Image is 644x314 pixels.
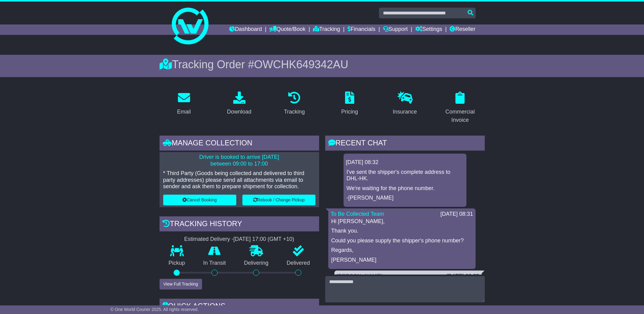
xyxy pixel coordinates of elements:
button: View Full Tracking [160,279,202,290]
div: Commercial Invoice [440,108,481,124]
p: -[PERSON_NAME] [347,195,463,201]
p: Driver is booked to arrive [DATE] between 09:00 to 17:00 [163,154,315,167]
div: [DATE] 08:32 [346,159,464,166]
a: Download [223,89,255,118]
div: Manage collection [160,136,319,152]
div: Tracking history [160,216,319,233]
a: Commercial Invoice [436,89,485,126]
p: In Transit [194,260,235,267]
a: Tracking [313,24,340,35]
a: To Be Collected Team [331,211,384,217]
p: Hi [PERSON_NAME], [331,218,473,225]
p: We're waiting for the phone number. [347,185,463,192]
p: Thank you. [331,228,473,234]
button: Rebook / Change Pickup [242,195,315,205]
div: Pricing [341,108,358,116]
button: Cancel Booking [163,195,236,205]
a: Tracking [280,89,309,118]
div: [DATE] 17:00 (GMT +10) [234,236,294,243]
a: Pricing [337,89,362,118]
div: Download [227,108,251,116]
p: Regards, [331,247,473,254]
p: Delivered [278,260,319,267]
p: Delivering [235,260,278,267]
p: [PERSON_NAME] [331,257,473,264]
a: Dashboard [229,24,262,35]
a: Reseller [450,24,475,35]
a: Financials [348,24,375,35]
div: Insurance [393,108,417,116]
div: [DATE] 08:31 [440,211,473,218]
p: * Third Party (Goods being collected and delivered to third party addresses) please send all atta... [163,170,315,190]
p: Could you please supply the shipper's phone number? [331,237,473,244]
a: [PERSON_NAME] [337,273,382,279]
div: RECENT CHAT [325,136,485,152]
a: Insurance [389,89,421,118]
a: Email [173,89,195,118]
div: Email [177,108,191,116]
a: Support [383,24,408,35]
span: © One World Courier 2025. All rights reserved. [110,307,199,312]
a: Quote/Book [269,24,305,35]
div: Estimated Delivery - [160,236,319,243]
span: OWCHK649342AU [254,58,348,71]
div: Tracking [284,108,305,116]
div: [DATE] 08:25 [447,273,479,280]
p: I've sent the shipper's complete address to DHL-HK. [347,169,463,182]
div: Tracking Order # [160,58,485,71]
p: Pickup [160,260,194,267]
a: Settings [415,24,442,35]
